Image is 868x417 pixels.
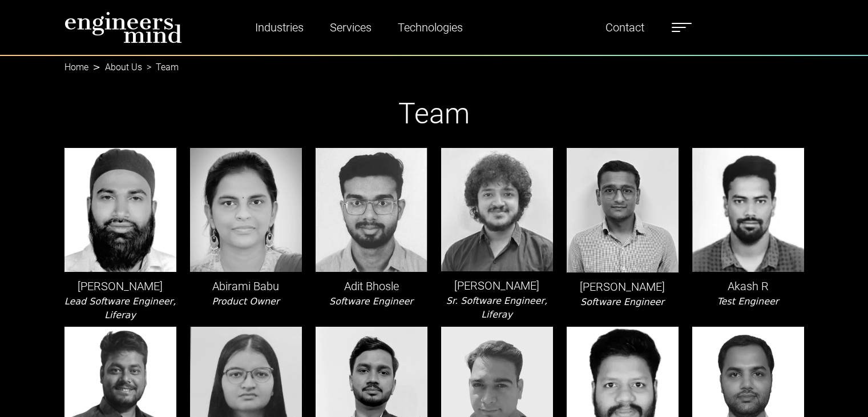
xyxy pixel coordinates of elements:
[446,295,547,320] i: Sr. Software Engineer, Liferay
[692,278,804,295] p: Akash R
[717,296,779,307] i: Test Engineer
[692,148,804,272] img: leader-img
[190,148,302,272] img: leader-img
[567,278,679,295] p: [PERSON_NAME]
[393,14,467,41] a: Technologies
[64,97,804,131] h1: Team
[64,11,182,43] img: logo
[325,14,376,41] a: Services
[212,296,279,307] i: Product Owner
[580,296,664,307] i: Software Engineer
[190,278,302,295] p: Abirami Babu
[64,62,88,73] a: Home
[105,62,142,73] a: About Us
[441,277,553,294] p: [PERSON_NAME]
[64,278,176,295] p: [PERSON_NAME]
[316,278,427,295] p: Adit Bhosle
[316,148,427,272] img: leader-img
[601,14,649,41] a: Contact
[251,14,308,41] a: Industries
[64,148,176,272] img: leader-img
[567,148,679,272] img: leader-img
[142,61,179,74] li: Team
[441,148,553,271] img: leader-img
[329,296,413,307] i: Software Engineer
[64,296,176,320] i: Lead Software Engineer, Liferay
[64,55,804,69] nav: breadcrumb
